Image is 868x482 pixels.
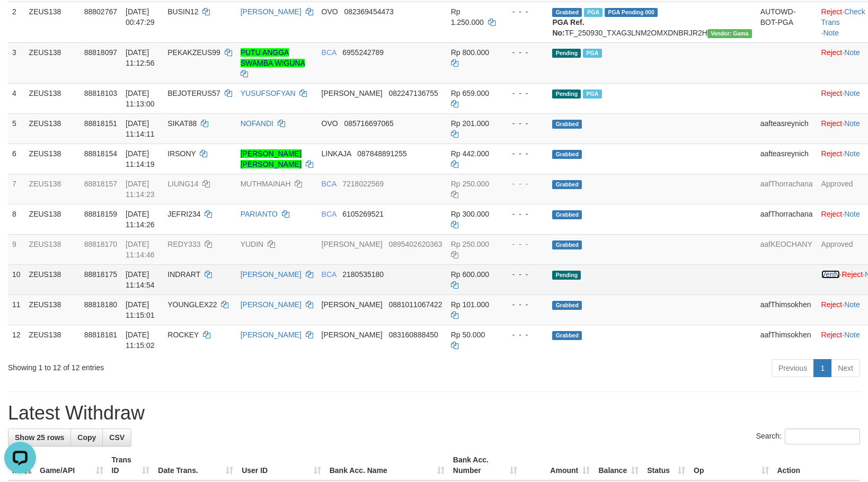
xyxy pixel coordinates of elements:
[25,42,80,83] td: ZEUS138
[844,119,860,128] a: Note
[77,433,96,442] span: Copy
[773,450,861,480] th: Action
[504,269,544,280] div: - - -
[821,300,843,309] a: Reject
[241,270,302,279] a: [PERSON_NAME]
[823,29,839,37] a: Note
[126,331,155,350] span: [DATE] 11:15:02
[84,240,117,248] span: 88818170
[689,450,773,480] th: Op: activate to sort column ascending
[821,331,843,339] a: Reject
[504,299,544,310] div: - - -
[342,48,384,57] span: Copy 6955242789 to clipboard
[241,149,302,168] a: [PERSON_NAME] [PERSON_NAME]
[126,270,155,289] span: [DATE] 11:14:54
[126,180,155,199] span: [DATE] 11:14:23
[109,433,125,442] span: CSV
[844,48,860,57] a: Note
[521,450,595,480] th: Amount: activate to sort column ascending
[552,331,582,340] span: Grabbed
[756,174,817,204] td: aafThorrachana
[552,240,582,249] span: Grabbed
[451,48,489,57] span: Rp 800.000
[344,7,393,16] span: Copy 082369454473 to clipboard
[552,49,581,58] span: Pending
[844,300,860,309] a: Note
[552,210,582,219] span: Grabbed
[552,120,582,129] span: Grabbed
[756,325,817,355] td: aafThimsokhen
[241,48,305,67] a: PUTU ANGGA SWAMBA WIGUNA
[167,240,200,248] span: REDY333
[772,359,814,377] a: Previous
[8,294,25,325] td: 11
[25,325,80,355] td: ZEUS138
[388,240,442,248] span: Copy 0895402620363 to clipboard
[241,240,264,248] a: YUDIN
[821,48,843,57] a: Reject
[357,149,406,158] span: Copy 087848891255 to clipboard
[322,89,383,97] span: [PERSON_NAME]
[322,7,338,16] span: OVO
[584,8,603,17] span: Marked by aafsreyleap
[241,180,291,188] a: MUTHMAINAH
[322,149,351,158] span: LINKAJA
[25,234,80,264] td: ZEUS138
[821,149,843,158] a: Reject
[449,450,521,480] th: Bank Acc. Number: activate to sort column ascending
[241,89,296,97] a: YUSUFSOFYAN
[756,429,860,444] label: Search:
[322,331,383,339] span: [PERSON_NAME]
[583,90,601,99] span: Marked by aafpengsreynich
[167,7,198,16] span: BUSIN12
[552,90,581,99] span: Pending
[25,264,80,294] td: ZEUS138
[84,270,117,279] span: 88818175
[167,210,200,218] span: JEFRI234
[844,210,860,218] a: Note
[388,331,438,339] span: Copy 083160888450 to clipboard
[342,180,384,188] span: Copy 7218022569 to clipboard
[8,403,860,424] h1: Latest Withdraw
[583,49,601,58] span: Marked by aafsolysreylen
[126,89,155,108] span: [DATE] 11:13:00
[84,7,117,16] span: 88802767
[8,144,25,174] td: 6
[167,331,199,339] span: ROCKEY
[504,118,544,129] div: - - -
[388,300,442,309] span: Copy 0881011067422 to clipboard
[552,271,581,280] span: Pending
[451,149,489,158] span: Rp 442.000
[813,359,831,377] a: 1
[756,234,817,264] td: aafKEOCHANY
[643,450,689,480] th: Status: activate to sort column ascending
[322,180,336,188] span: BCA
[8,2,25,42] td: 2
[322,119,338,128] span: OVO
[241,300,302,309] a: [PERSON_NAME]
[126,210,155,229] span: [DATE] 11:14:26
[154,450,237,480] th: Date Trans.: activate to sort column ascending
[821,119,843,128] a: Reject
[25,174,80,204] td: ZEUS138
[756,204,817,234] td: aafThorrachana
[126,7,155,26] span: [DATE] 00:47:29
[8,234,25,264] td: 9
[25,204,80,234] td: ZEUS138
[8,83,25,113] td: 4
[785,429,860,444] input: Search:
[8,429,71,447] a: Show 25 rows
[102,429,131,447] a: CSV
[167,149,196,158] span: IRSONY
[25,144,80,174] td: ZEUS138
[552,301,582,310] span: Grabbed
[451,331,485,339] span: Rp 50.000
[504,148,544,159] div: - - -
[388,89,438,97] span: Copy 082247136755 to clipboard
[552,8,582,17] span: Grabbed
[842,270,863,279] a: Reject
[84,149,117,158] span: 88818154
[322,240,383,248] span: [PERSON_NAME]
[451,270,489,279] span: Rp 600.000
[325,450,449,480] th: Bank Acc. Name: activate to sort column ascending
